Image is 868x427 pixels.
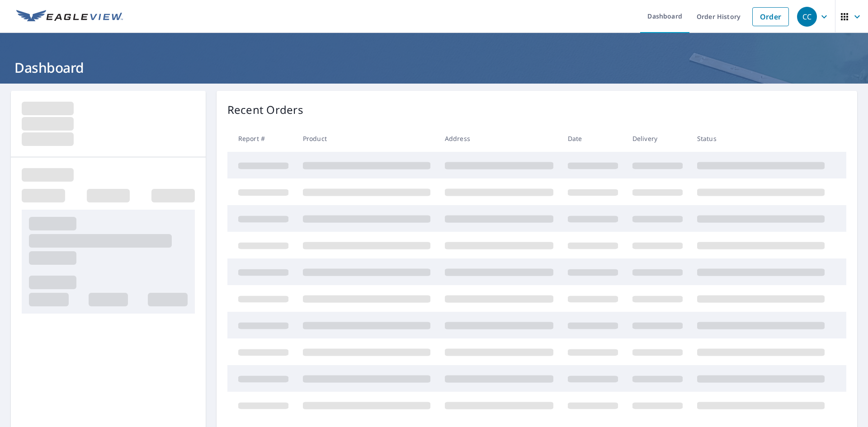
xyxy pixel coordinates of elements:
img: EV Logo [16,10,123,23]
h1: Dashboard [11,58,857,77]
div: CC [797,7,817,27]
a: Order [752,7,789,26]
th: Delivery [625,125,690,152]
p: Recent Orders [227,102,303,118]
th: Product [296,125,438,152]
th: Address [438,125,561,152]
th: Report # [227,125,296,152]
th: Status [690,125,832,152]
th: Date [561,125,625,152]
